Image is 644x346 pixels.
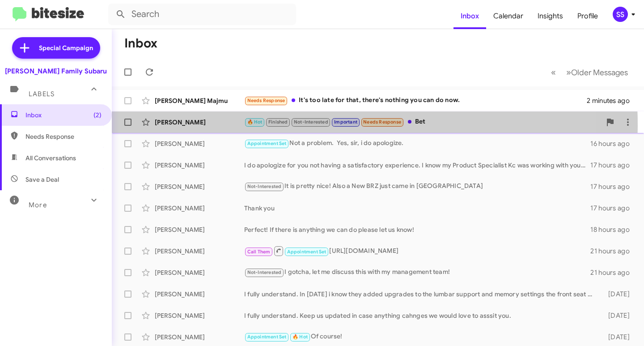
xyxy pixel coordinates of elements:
[453,3,486,29] a: Inbox
[530,3,570,29] a: Insights
[247,98,285,103] span: Needs Response
[25,175,59,184] span: Save a Deal
[155,139,244,148] div: [PERSON_NAME]
[287,249,326,255] span: Appointment Set
[247,249,271,255] span: Call Them
[155,290,244,299] div: [PERSON_NAME]
[590,268,637,277] div: 21 hours ago
[590,247,637,256] div: 21 hours ago
[590,139,637,148] div: 16 hours ago
[108,4,296,25] input: Search
[292,334,308,340] span: 🔥 Hot
[244,332,598,342] div: Of course!
[247,269,282,275] span: Not-Interested
[244,245,590,256] div: [URL][DOMAIN_NAME]
[570,3,605,29] a: Profile
[247,119,263,125] span: 🔥 Hot
[566,67,571,78] span: »
[561,63,633,81] button: Next
[155,268,244,277] div: [PERSON_NAME]
[12,37,100,59] a: Special Campaign
[25,111,102,120] span: Inbox
[551,67,556,78] span: «
[244,290,598,299] div: I fully understand. In [DATE] i know they added upgrades to the lumbar support and memory setting...
[39,43,93,52] span: Special Campaign
[155,161,244,170] div: [PERSON_NAME]
[244,138,590,149] div: Not a problem. Yes, sir, i do apologize.
[247,141,287,146] span: Appointment Set
[294,119,328,125] span: Not-Interested
[613,7,628,22] div: SS
[244,117,601,127] div: Bet
[247,334,287,340] span: Appointment Set
[155,247,244,256] div: [PERSON_NAME]
[587,96,637,105] div: 2 minutes ago
[25,132,102,141] span: Needs Response
[244,181,590,192] div: It is pretty nice! Also a New BRZ just came in [GEOGRAPHIC_DATA]
[244,311,598,320] div: I fully understand. Keep us updated in case anything cahnges we would love to asssit you.
[155,204,244,213] div: [PERSON_NAME]
[29,201,47,209] span: More
[571,68,628,77] span: Older Messages
[590,204,637,213] div: 17 hours ago
[268,119,288,125] span: Finished
[155,333,244,342] div: [PERSON_NAME]
[590,225,637,234] div: 18 hours ago
[244,161,590,170] div: I do apologize for you not having a satisfactory experience. I know my Product Specialist Kc was ...
[334,119,357,125] span: Important
[605,7,634,22] button: SS
[244,95,587,106] div: It's too late for that, there's nothing you can do now.
[29,90,55,98] span: Labels
[155,96,244,105] div: [PERSON_NAME] Majmu
[598,311,637,320] div: [DATE]
[546,63,561,81] button: Previous
[244,225,590,234] div: Perfect! If there is anything we can do please let us know!
[598,290,637,299] div: [DATE]
[486,3,530,29] a: Calendar
[247,184,282,189] span: Not-Interested
[598,333,637,342] div: [DATE]
[124,36,157,51] h1: Inbox
[155,225,244,234] div: [PERSON_NAME]
[244,267,590,278] div: I gotcha, let me discuss this with my management team!
[155,311,244,320] div: [PERSON_NAME]
[546,63,633,81] nav: Page navigation example
[93,111,102,120] span: (2)
[244,204,590,213] div: Thank you
[155,182,244,191] div: [PERSON_NAME]
[590,161,637,170] div: 17 hours ago
[5,67,107,76] div: [PERSON_NAME] Family Subaru
[25,154,76,162] span: All Conversations
[155,118,244,127] div: [PERSON_NAME]
[590,182,637,191] div: 17 hours ago
[363,119,401,125] span: Needs Response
